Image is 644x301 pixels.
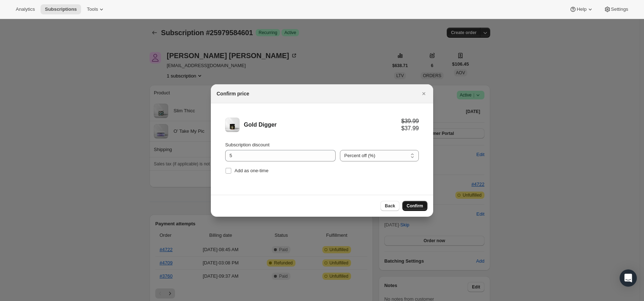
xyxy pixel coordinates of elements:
div: $39.99 [401,118,419,125]
span: Analytics [16,6,35,12]
span: Tools [87,6,98,12]
button: Back [380,201,399,211]
span: Subscription discount [225,142,270,147]
span: Settings [611,6,628,12]
button: Tools [82,4,109,14]
button: Settings [600,4,633,14]
span: Help [577,6,586,12]
button: Subscriptions [41,4,81,14]
span: Back [385,203,395,209]
button: Close [419,89,429,99]
h2: Confirm price [217,90,249,97]
div: Gold Digger [244,121,401,128]
div: $37.99 [401,125,419,132]
button: Analytics [11,4,39,14]
div: Open Intercom Messenger [620,269,637,287]
button: Confirm [402,201,427,211]
span: Confirm [407,203,423,209]
span: Subscriptions [45,6,77,12]
button: Help [565,4,598,14]
img: Gold Digger [225,118,240,132]
span: Add as one-time [235,168,269,173]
